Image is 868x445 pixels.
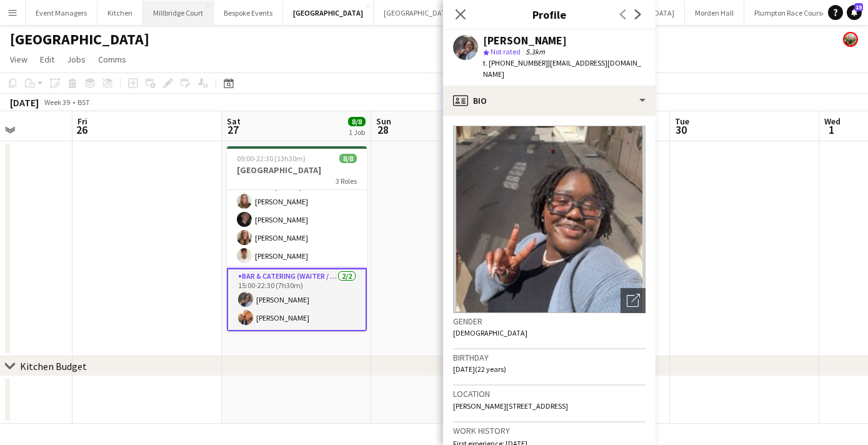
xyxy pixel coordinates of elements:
[443,6,656,22] h3: Profile
[35,51,59,67] a: Edit
[453,388,646,399] h3: Location
[824,116,841,127] span: Wed
[227,146,367,331] app-job-card: 09:00-22:30 (13h30m)8/8[GEOGRAPHIC_DATA]3 Roles[PERSON_NAME]Bar & Catering (Waiter / waitress)4/4...
[453,328,527,337] span: [DEMOGRAPHIC_DATA]
[227,171,367,268] app-card-role: Bar & Catering (Waiter / waitress)4/413:30-21:00 (7h30m)[PERSON_NAME][PERSON_NAME][PERSON_NAME][P...
[77,97,90,107] div: BST
[675,116,689,127] span: Tue
[483,35,567,46] div: [PERSON_NAME]
[67,54,86,65] span: Jobs
[227,164,367,176] h3: [GEOGRAPHIC_DATA]
[374,122,391,137] span: 28
[453,425,646,436] h3: Work history
[93,51,131,67] a: Comms
[214,1,283,25] button: Bespoke Events
[348,117,366,126] span: 8/8
[225,122,241,137] span: 27
[26,1,97,25] button: Event Managers
[76,122,87,137] span: 26
[339,154,357,163] span: 8/8
[822,122,841,137] span: 1
[523,47,547,56] span: 5.3km
[349,127,365,137] div: 1 Job
[453,352,646,363] h3: Birthday
[483,58,641,79] span: | [EMAIL_ADDRESS][DOMAIN_NAME]
[491,47,521,56] span: Not rated
[283,1,374,25] button: [GEOGRAPHIC_DATA]
[453,364,506,374] span: [DATE] (22 years)
[453,126,646,313] img: Crew avatar or photo
[97,1,143,25] button: Kitchen
[336,176,357,186] span: 3 Roles
[673,122,689,137] span: 30
[621,288,646,313] div: Open photos pop-in
[376,116,391,127] span: Sun
[227,268,367,331] app-card-role: Bar & Catering (Waiter / waitress)2/215:00-22:30 (7h30m)[PERSON_NAME][PERSON_NAME]
[10,96,39,109] div: [DATE]
[5,51,32,67] a: View
[41,97,72,107] span: Week 39
[77,116,87,127] span: Fri
[744,1,836,25] button: Plumpton Race Course
[227,116,241,127] span: Sat
[237,154,306,163] span: 09:00-22:30 (13h30m)
[62,51,91,67] a: Jobs
[453,401,568,411] span: [PERSON_NAME][STREET_ADDRESS]
[685,1,744,25] button: Morden Hall
[10,30,149,49] h1: [GEOGRAPHIC_DATA]
[443,86,656,116] div: Bio
[854,3,863,11] span: 15
[843,32,858,47] app-user-avatar: Staffing Manager
[483,58,548,67] span: t. [PHONE_NUMBER]
[143,1,214,25] button: Millbridge Court
[10,54,27,65] span: View
[20,360,87,372] div: Kitchen Budget
[453,316,646,327] h3: Gender
[98,54,126,65] span: Comms
[847,5,862,20] a: 15
[374,1,463,25] button: [GEOGRAPHIC_DATA]
[40,54,54,65] span: Edit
